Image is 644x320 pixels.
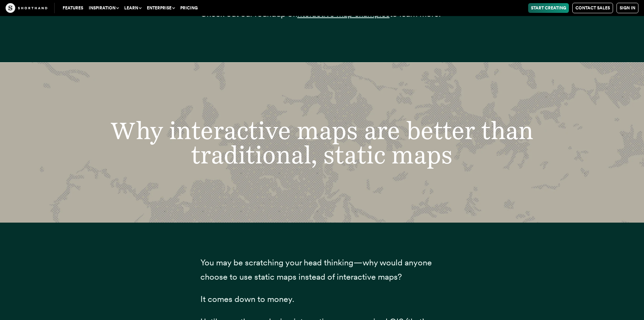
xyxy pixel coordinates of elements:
a: Contact Sales [572,3,613,13]
a: Pricing [177,3,200,13]
img: The Craft [6,3,47,13]
a: Sign in [617,3,638,13]
button: Learn [121,3,144,13]
span: It comes down to money. [200,294,294,304]
a: Features [60,3,86,13]
button: Enterprise [144,3,177,13]
span: to learn more. [390,9,441,19]
button: Inspiration [86,3,121,13]
span: Check out our roundup of [200,9,297,19]
a: interactive map examples [297,9,390,19]
span: You may be scratching your head thinking—why would anyone choose to use static maps instead of in... [200,257,432,282]
h2: Why interactive maps are better than traditional, static maps [96,118,548,167]
a: Start Creating [528,3,569,13]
